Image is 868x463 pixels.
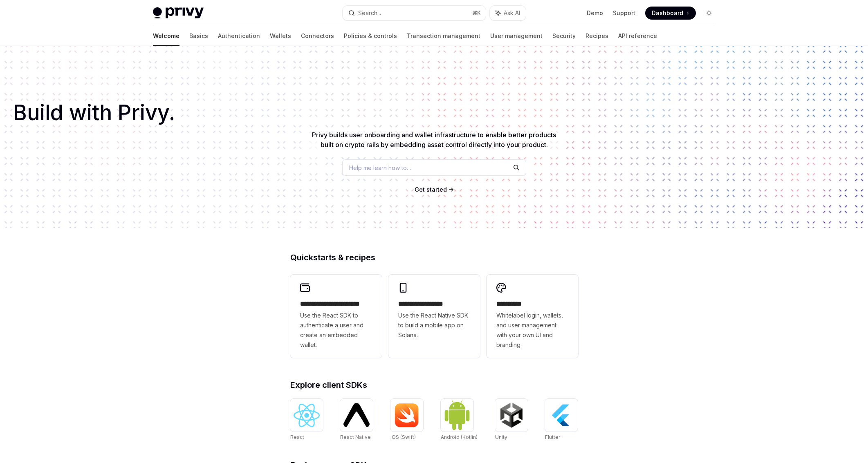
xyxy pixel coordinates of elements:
[548,402,574,428] img: Flutter
[472,10,481,16] span: ⌘ K
[189,26,208,46] a: Basics
[312,131,556,149] span: Privy builds user onboarding and wallet infrastructure to enable better products built on crypto ...
[490,6,526,20] button: Ask AI
[290,434,304,440] span: React
[618,26,657,46] a: API reference
[388,275,480,358] a: **** **** **** ***Use the React Native SDK to build a mobile app on Solana.
[290,381,367,389] span: Explore client SDKs
[585,26,608,46] a: Recipes
[545,434,560,440] span: Flutter
[613,9,635,17] a: Support
[504,9,520,17] span: Ask AI
[300,311,372,350] span: Use the React SDK to authenticate a user and create an embedded wallet.
[495,434,507,440] span: Unity
[545,399,578,441] a: FlutterFlutter
[394,403,420,427] img: iOS (Swift)
[702,7,715,20] button: Toggle dark mode
[498,402,525,428] img: Unity
[294,404,320,427] img: React
[415,186,447,194] a: Get started
[153,7,204,19] img: light logo
[344,26,397,46] a: Policies & controls
[13,105,175,120] span: Build with Privy.
[301,26,334,46] a: Connectors
[358,8,381,18] div: Search...
[340,434,371,440] span: React Native
[349,163,411,172] span: Help me learn how to…
[645,7,696,20] a: Dashboard
[398,311,470,340] span: Use the React Native SDK to build a mobile app on Solana.
[270,26,291,46] a: Wallets
[343,403,370,427] img: React Native
[441,399,478,441] a: Android (Kotlin)Android (Kotlin)
[415,186,447,193] span: Get started
[153,26,179,46] a: Welcome
[495,399,528,441] a: UnityUnity
[487,275,578,358] a: **** *****Whitelabel login, wallets, and user management with your own UI and branding.
[552,26,576,46] a: Security
[496,311,568,350] span: Whitelabel login, wallets, and user management with your own UI and branding.
[290,399,323,441] a: ReactReact
[444,400,470,430] img: Android (Kotlin)
[218,26,260,46] a: Authentication
[390,434,416,440] span: iOS (Swift)
[343,6,486,20] button: Search...⌘K
[290,253,375,262] span: Quickstarts & recipes
[441,434,478,440] span: Android (Kotlin)
[390,399,423,441] a: iOS (Swift)iOS (Swift)
[652,9,683,17] span: Dashboard
[587,9,603,17] a: Demo
[490,26,543,46] a: User management
[407,26,480,46] a: Transaction management
[340,399,373,441] a: React NativeReact Native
